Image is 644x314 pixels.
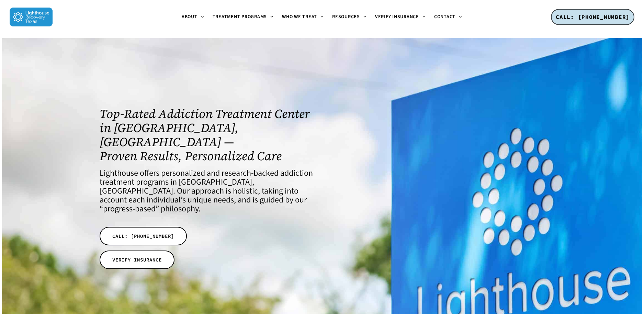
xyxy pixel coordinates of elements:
a: Treatment Programs [208,14,278,20]
h4: Lighthouse offers personalized and research-backed addiction treatment programs in [GEOGRAPHIC_DA... [100,169,313,213]
a: Contact [430,14,466,20]
span: Verify Insurance [375,13,419,20]
span: Resources [332,13,360,20]
a: CALL: [PHONE_NUMBER] [551,9,634,25]
a: Verify Insurance [371,14,430,20]
a: CALL: [PHONE_NUMBER] [100,227,187,245]
span: About [182,13,197,20]
a: About [178,14,208,20]
a: progress-based [103,203,156,215]
a: VERIFY INSURANCE [100,251,174,269]
span: Contact [434,13,455,20]
h1: Top-Rated Addiction Treatment Center in [GEOGRAPHIC_DATA], [GEOGRAPHIC_DATA] — Proven Results, Pe... [100,107,313,163]
span: CALL: [PHONE_NUMBER] [556,13,630,20]
span: Who We Treat [282,13,317,20]
span: CALL: [PHONE_NUMBER] [112,233,174,240]
a: Resources [328,14,371,20]
img: Lighthouse Recovery Texas [10,8,53,26]
span: Treatment Programs [213,13,267,20]
span: VERIFY INSURANCE [112,256,162,263]
a: Who We Treat [278,14,328,20]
